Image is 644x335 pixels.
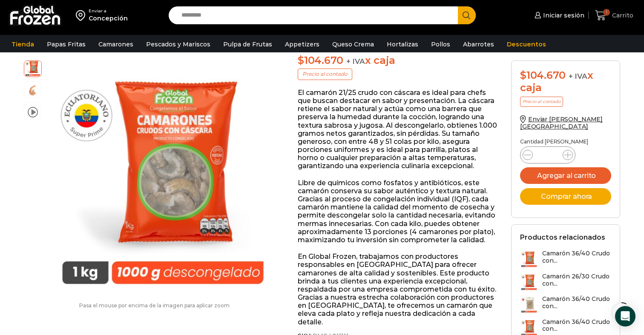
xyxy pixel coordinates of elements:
[43,36,90,52] a: Papas Fritas
[346,57,365,66] span: + IVA
[542,295,611,310] h3: Camarón 36/40 Crudo con...
[542,250,611,264] h3: Camarón 36/40 Crudo con...
[520,97,563,107] p: Precio al contado
[520,69,611,94] div: x caja
[298,54,498,67] p: x caja
[520,273,611,291] a: Camarón 26/30 Crudo con...
[520,69,526,81] span: $
[520,233,605,241] h2: Productos relacionados
[94,36,138,52] a: Camarones
[520,167,611,184] button: Agregar al carrito
[427,36,454,52] a: Pollos
[24,60,41,77] span: PM04011111
[298,54,304,66] span: $
[89,14,128,23] div: Concepción
[520,115,603,130] a: Enviar [PERSON_NAME][GEOGRAPHIC_DATA]
[603,9,610,16] span: 1
[76,8,89,23] img: address-field-icon.svg
[298,252,498,326] p: En Global Frozen, trabajamos con productores responsables en [GEOGRAPHIC_DATA] para ofrecer camar...
[532,7,584,24] a: Iniciar sesión
[520,250,611,268] a: Camarón 36/40 Crudo con...
[520,295,611,314] a: Camarón 36/40 Crudo con...
[298,89,498,170] p: El camarón 21/25 crudo con cáscara es ideal para chefs que buscan destacar en sabor y presentació...
[542,273,611,287] h3: Camarón 26/30 Crudo con...
[24,82,41,99] span: camaron-con-cascara
[593,6,635,26] a: 1 Carrito
[46,60,280,294] div: 1 / 3
[298,69,352,80] p: Precio al contado
[142,36,215,52] a: Pescados y Mariscos
[382,36,423,52] a: Hortalizas
[520,139,611,145] p: Cantidad [PERSON_NAME]
[46,60,280,294] img: PM04011111
[7,36,38,52] a: Tienda
[542,318,611,333] h3: Camarón 36/40 Crudo con...
[569,72,587,80] span: + IVA
[459,36,498,52] a: Abarrotes
[458,6,476,24] button: Search button
[298,54,343,66] bdi: 104.670
[219,36,276,52] a: Pulpa de Frutas
[281,36,324,52] a: Appetizers
[24,303,285,309] p: Pasa el mouse por encima de la imagen para aplicar zoom
[541,11,584,20] span: Iniciar sesión
[540,149,556,161] input: Product quantity
[615,306,635,326] div: Open Intercom Messenger
[610,11,633,20] span: Carrito
[520,69,566,81] bdi: 104.670
[89,8,128,14] div: Enviar a
[298,179,498,244] p: Libre de químicos como fosfatos y antibióticos, este camarón conserva su sabor auténtico y textur...
[328,36,378,52] a: Queso Crema
[520,188,611,205] button: Comprar ahora
[503,36,550,52] a: Descuentos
